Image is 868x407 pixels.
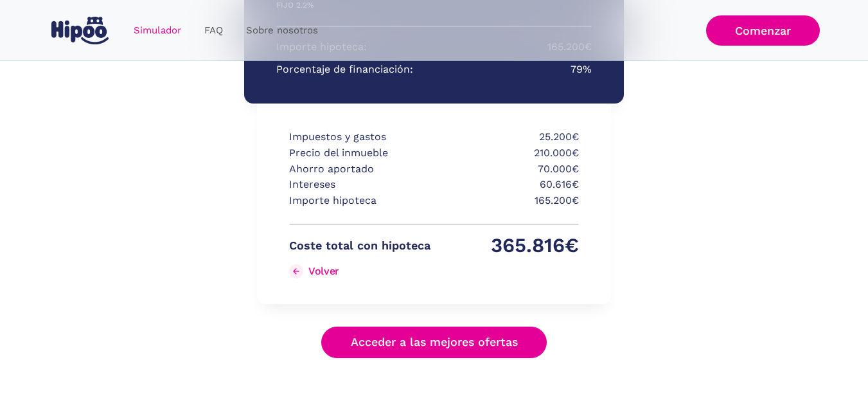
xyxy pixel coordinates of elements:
[706,15,820,46] a: Comenzar
[308,265,339,277] div: Volver
[438,161,579,177] p: 70.000€
[571,62,592,78] p: 79%
[289,129,430,145] p: Impuestos y gastos
[289,177,430,193] p: Intereses
[276,62,413,78] p: Porcentaje de financiación:
[122,18,193,43] a: Simulador
[289,145,430,161] p: Precio del inmueble
[438,177,579,193] p: 60.616€
[321,327,547,358] a: Acceder a las mejores ofertas
[438,145,579,161] p: 210.000€
[438,238,579,254] p: 365.816€
[49,12,112,50] a: home
[289,261,430,282] a: Volver
[193,18,235,43] a: FAQ
[289,193,430,209] p: Importe hipoteca
[438,193,579,209] p: 165.200€
[289,161,430,177] p: Ahorro aportado
[289,238,430,254] p: Coste total con hipoteca
[235,18,330,43] a: Sobre nosotros
[438,129,579,145] p: 25.200€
